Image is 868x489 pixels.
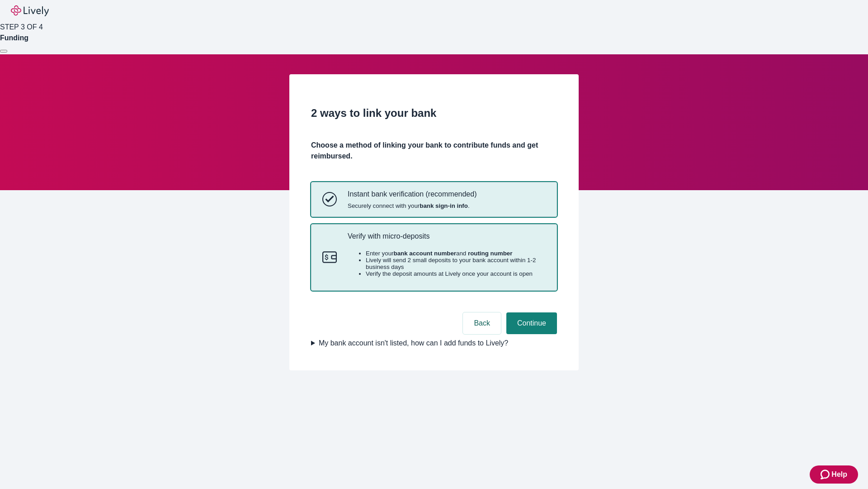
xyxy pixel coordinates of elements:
summary: My bank account isn't listed, how can I add funds to Lively? [311,338,557,349]
li: Lively will send 2 small deposits to your bank account within 1-2 business days [366,257,546,270]
h2: 2 ways to link your bank [311,105,557,121]
li: Verify the deposit amounts at Lively once your account is open [366,270,546,277]
button: Instant bank verificationInstant bank verification (recommended)Securely connect with yourbank si... [311,182,557,216]
h4: Choose a method of linking your bank to contribute funds and get reimbursed. [311,140,557,162]
span: Help [831,469,847,480]
p: Verify with micro-deposits [348,232,546,240]
strong: bank sign-in info [420,202,468,209]
strong: routing number [468,250,512,257]
button: Back [463,312,501,334]
svg: Micro-deposits [322,250,337,264]
button: Micro-depositsVerify with micro-depositsEnter yourbank account numberand routing numberLively wil... [311,225,557,291]
button: Zendesk support iconHelp [810,465,858,484]
li: Enter your and [366,250,546,257]
span: Securely connect with your . [348,202,476,209]
strong: bank account number [394,250,457,257]
p: Instant bank verification (recommended) [348,190,476,198]
img: Lively [11,5,49,16]
svg: Instant bank verification [322,192,337,206]
button: Continue [506,312,557,334]
svg: Zendesk support icon [821,469,831,480]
